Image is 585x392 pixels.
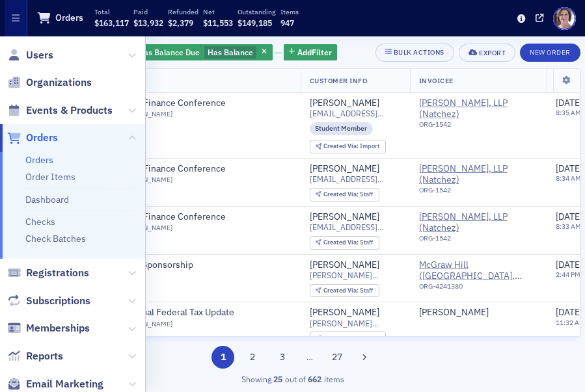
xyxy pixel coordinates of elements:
button: AddFilter [284,44,337,60]
span: [EMAIL_ADDRESS][DOMAIN_NAME] [310,174,401,184]
span: [DATE] [556,259,582,270]
span: [EMAIL_ADDRESS][DOMAIN_NAME] [310,109,401,118]
span: [PERSON_NAME][EMAIL_ADDRESS][DOMAIN_NAME] [310,270,401,280]
span: Users [26,48,53,62]
div: Student Member [310,122,374,135]
button: Bulk Actions [375,44,454,62]
a: [PERSON_NAME], LLP (Natchez) [419,98,537,120]
time: 2:44 PM [556,270,580,279]
span: Silas Simmons, LLP (Natchez) [419,163,537,186]
span: Created Via : [323,238,360,246]
span: Has Balance [208,47,253,57]
div: ORG-1542 [419,234,537,247]
span: Created Via : [323,190,360,198]
span: McGraw Hill (Memphis, TN) [419,259,537,282]
span: $11,553 [203,18,233,28]
a: [PERSON_NAME] [120,110,172,118]
span: Silas Simmons, LLP (Natchez) [419,211,537,234]
p: Net [203,7,233,16]
span: $149,185 [238,18,272,28]
a: Reports [7,349,63,363]
span: Orders [26,131,58,145]
a: Banking and Finance Conference [92,163,256,175]
a: Check Batches [25,233,86,244]
a: [PERSON_NAME], LLP (Natchez) [419,163,537,186]
span: 947 [280,18,294,28]
span: Silas Simmons, LLP (Natchez) [419,98,537,120]
button: 3 [271,346,293,369]
a: [PERSON_NAME], LLP (Natchez) [419,211,537,234]
span: [PERSON_NAME][EMAIL_ADDRESS][DOMAIN_NAME] [310,319,401,328]
span: Registrations [26,266,89,280]
span: McGraw Hill (Memphis, TN) [419,259,537,295]
div: Created Via: Import [310,140,386,153]
div: ORG-4241380 [419,282,537,295]
a: Banking and Finance Conference [92,211,256,223]
div: Staff [323,287,373,294]
div: Showing out of items [5,373,580,385]
a: [PERSON_NAME] [310,259,379,271]
span: [DATE] [556,163,582,174]
a: [PERSON_NAME] [310,163,379,175]
span: Has Balance Due [138,47,200,57]
div: Created Via: Staff [310,188,379,202]
span: [DATE] [556,97,582,109]
p: Outstanding [238,7,276,16]
p: Refunded [168,7,198,16]
h1: Orders [55,12,83,24]
span: Add Filter [297,46,332,58]
a: [PERSON_NAME] [310,98,379,109]
span: Created Via : [323,142,360,150]
time: 8:35 AM [556,108,581,117]
div: ORG-1542 [419,120,537,133]
a: Conference Sponsorship [92,259,256,271]
a: [PERSON_NAME] [120,176,172,184]
button: Export [459,44,515,62]
a: Dashboard [25,194,69,205]
time: 8:33 AM [556,222,581,231]
span: Events & Products [26,103,113,118]
span: Silas Simmons, LLP (Natchez) [419,211,537,247]
div: Created Via: Staff [310,284,379,298]
span: [EMAIL_ADDRESS][DOMAIN_NAME] [310,222,401,232]
a: Events & Products [7,103,113,118]
span: Silas Simmons, LLP (Natchez) [419,163,537,199]
div: Created Via: Import [310,332,386,345]
span: Invoicee [419,76,454,85]
span: [DATE] [556,306,582,318]
span: Created Via : [323,334,360,343]
time: 8:34 AM [556,174,581,183]
a: Subscriptions [7,294,90,308]
a: [PERSON_NAME] [310,307,379,319]
span: $13,932 [133,18,163,28]
button: 1 [211,346,234,369]
a: Order Items [25,171,75,183]
a: Email Marketing [7,377,103,391]
a: New Order [520,46,580,57]
a: [PERSON_NAME] [120,320,172,328]
span: Customer Info [310,76,368,85]
a: Registrations [7,266,89,280]
div: ORG-1542 [419,186,537,199]
span: John Scott [419,307,537,319]
a: AICPA's Annual Federal Tax Update [92,307,256,319]
a: Memberships [7,321,90,335]
span: Reports [26,349,63,363]
a: Orders [7,131,58,145]
span: Created Via : [323,286,360,294]
div: Created Via: Staff [310,236,379,250]
span: Email Marketing [26,377,103,391]
div: Staff [323,191,373,198]
a: [PERSON_NAME] [419,307,489,319]
strong: 25 [271,373,285,385]
p: Items [280,7,299,16]
a: [PERSON_NAME] [310,211,379,223]
a: Organizations [7,75,92,90]
span: Silas Simmons, LLP (Natchez) [419,98,537,133]
button: 27 [325,346,348,369]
